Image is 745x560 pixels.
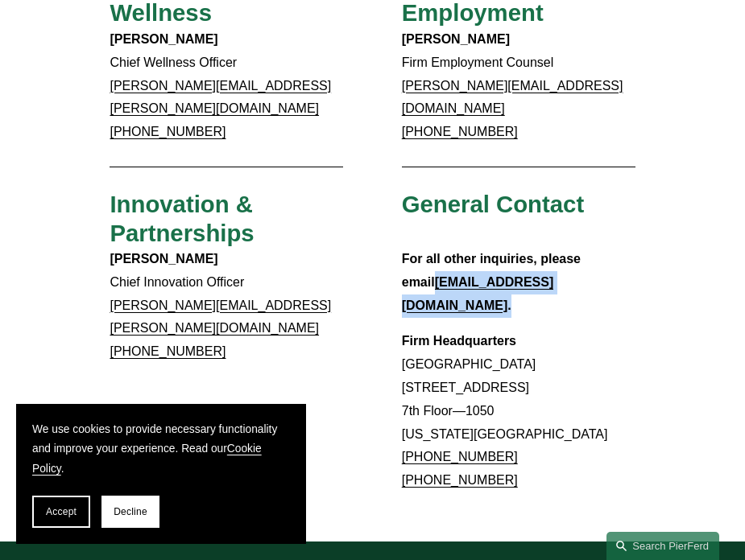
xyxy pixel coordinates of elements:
[507,299,511,312] strong: .
[32,443,262,475] a: Cookie Policy
[110,252,217,266] strong: [PERSON_NAME]
[32,420,290,480] p: We use cookies to provide necessary functionality and improve your experience. Read our .
[402,473,518,487] a: [PHONE_NUMBER]
[402,450,518,463] a: [PHONE_NUMBER]
[110,299,331,336] a: [PERSON_NAME][EMAIL_ADDRESS][PERSON_NAME][DOMAIN_NAME]
[32,496,90,528] button: Accept
[114,506,147,517] span: Decline
[606,532,719,560] a: Search this site
[402,191,584,217] span: General Contact
[402,125,518,138] a: [PHONE_NUMBER]
[402,334,516,348] strong: Firm Headquarters
[402,79,623,116] a: [PERSON_NAME][EMAIL_ADDRESS][DOMAIN_NAME]
[402,330,635,492] p: [GEOGRAPHIC_DATA] [STREET_ADDRESS] 7th Floor—1050 [US_STATE][GEOGRAPHIC_DATA]
[402,28,635,144] p: Firm Employment Counsel
[46,506,77,517] span: Accept
[110,79,331,116] a: [PERSON_NAME][EMAIL_ADDRESS][PERSON_NAME][DOMAIN_NAME]
[16,404,306,544] section: Cookie banner
[110,248,343,364] p: Chief Innovation Officer
[110,344,226,358] a: [PHONE_NUMBER]
[110,32,217,46] strong: [PERSON_NAME]
[110,191,259,246] span: Innovation & Partnerships
[101,496,159,528] button: Decline
[110,125,226,138] a: [PHONE_NUMBER]
[402,252,585,289] strong: For all other inquiries, please email
[110,28,343,144] p: Chief Wellness Officer
[402,275,553,312] a: [EMAIL_ADDRESS][DOMAIN_NAME]
[402,32,510,46] strong: [PERSON_NAME]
